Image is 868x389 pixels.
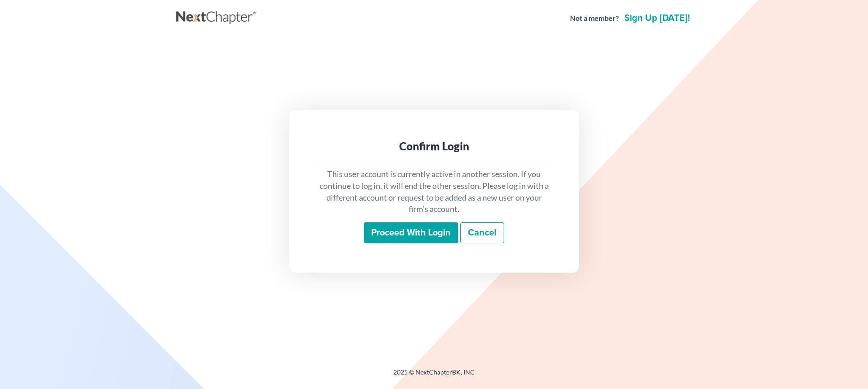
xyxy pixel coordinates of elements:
strong: Not a member? [570,13,619,24]
a: Sign up [DATE]! [623,14,692,23]
input: Proceed with login [364,222,458,243]
div: Confirm Login [318,139,550,154]
div: 2025 © NextChapterBK, INC [176,368,692,384]
p: This user account is currently active in another session. If you continue to log in, it will end ... [318,168,550,215]
a: Cancel [460,222,504,243]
